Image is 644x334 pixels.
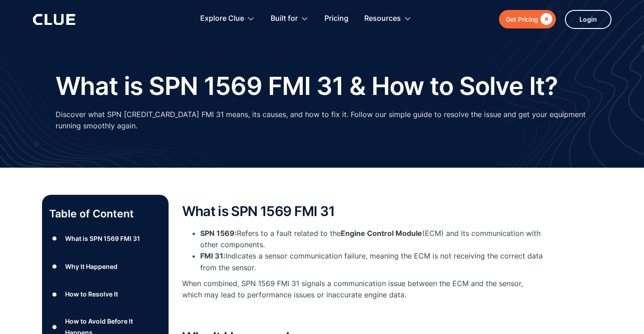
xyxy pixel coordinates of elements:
p: ‍ [182,310,544,321]
div:  [538,14,552,25]
a: ●How to Resolve It [49,287,161,301]
div: Explore Clue [200,5,255,33]
h1: What is SPN 1569 FMI 31 & How to Solve It? [56,72,558,100]
strong: Engine Control Module [341,229,422,238]
div: ● [49,287,60,301]
div: ● [49,260,60,273]
a: Login [565,10,611,29]
div: Built for [271,5,309,33]
a: ●What is SPN 1569 FMI 31 [49,232,161,245]
div: Get Pricing [506,14,538,25]
div: Explore Clue [200,5,244,33]
strong: FMI 31: [200,251,226,260]
a: ●Why It Happened [49,260,161,273]
p: When combined, SPN 1569 FMI 31 signals a communication issue between the ECM and the sensor, whic... [182,278,544,301]
li: Refers to a fault related to the (ECM) and its communication with other components. [200,228,544,250]
p: Discover what SPN [CREDIT_CARD_DATA] FMI 31 means, its causes, and how to fix it. Follow our simp... [56,109,589,132]
li: Indicates a sensor communication failure, meaning the ECM is not receiving the correct data from ... [200,250,544,273]
div: Resources [364,5,412,33]
div: How to Resolve It [65,288,118,300]
strong: SPN 1569: [200,229,237,238]
div: ● [49,232,60,245]
div: Built for [271,5,298,33]
div: Why It Happened [65,261,118,272]
p: Table of Content [49,207,161,221]
div: What is SPN 1569 FMI 31 [65,233,140,244]
a: Pricing [324,5,348,33]
a: Get Pricing [499,10,556,28]
div: ● [49,320,60,334]
div: Resources [364,5,401,33]
h2: What is SPN 1569 FMI 31 [182,204,544,219]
